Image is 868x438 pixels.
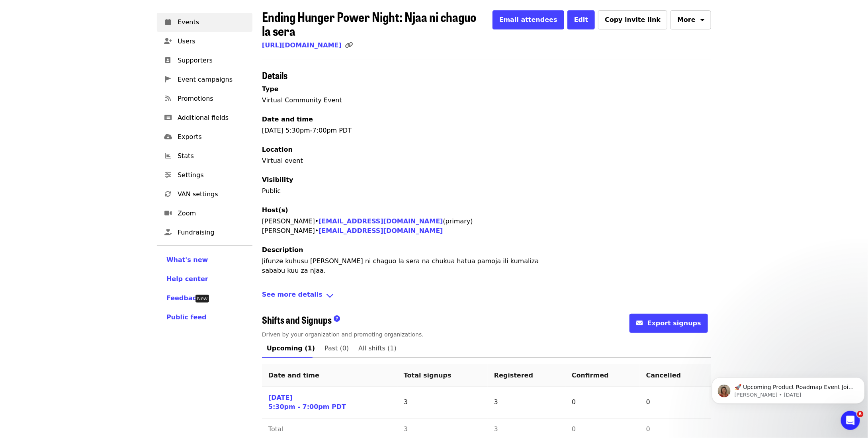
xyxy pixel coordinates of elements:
[178,56,246,65] span: Supporters
[319,227,443,235] a: [EMAIL_ADDRESS][DOMAIN_NAME]
[567,10,595,29] button: Edit
[157,166,252,185] a: Settings
[262,217,473,235] span: [PERSON_NAME] • (primary) [PERSON_NAME] •
[166,275,208,283] span: Help center
[262,290,323,301] span: See more details
[841,411,860,430] iframe: Intercom live chat
[165,95,171,102] i: rss icon
[166,293,201,303] button: Feedback
[178,132,246,142] span: Exports
[178,228,246,237] span: Fundraising
[572,372,609,379] span: Confirmed
[262,339,320,358] a: Upcoming (1)
[325,343,349,354] span: Past (0)
[267,343,315,354] span: Upcoming (1)
[157,13,252,32] a: Events
[345,41,358,49] span: Click to copy link!
[165,57,171,64] i: address-book icon
[166,256,208,264] span: What's new
[320,339,354,358] a: Past (0)
[165,190,171,198] i: sync icon
[157,147,252,166] a: Stats
[157,89,252,108] a: Promotions
[262,115,313,123] span: Date and time
[262,176,293,184] span: Visibility
[262,41,342,49] a: [URL][DOMAIN_NAME]
[404,372,452,379] span: Total signups
[262,146,293,153] span: Location
[178,37,246,46] span: Users
[178,113,246,123] span: Additional fields
[178,94,246,104] span: Promotions
[157,32,252,51] a: Users
[640,387,711,418] td: 0
[262,313,332,327] span: Shifts and Signups
[358,343,397,354] span: All shifts (1)
[605,16,661,23] span: Copy invite link
[165,171,171,179] i: sliders-h icon
[334,315,340,323] i: question-circle icon
[166,313,243,322] a: Public feed
[262,68,287,82] span: Details
[268,425,283,433] span: Total
[165,152,171,160] i: chart-bar icon
[268,393,346,412] a: [DATE]5:30pm - 7:00pm PDT
[157,185,252,204] a: VAN settings
[164,229,172,236] i: hand-holding-heart icon
[164,133,172,141] i: cloud-download icon
[164,37,172,45] i: user-plus icon
[709,361,868,416] iframe: Intercom notifications message
[262,186,711,196] p: Public
[565,387,640,418] td: 0
[268,372,319,379] span: Date and time
[857,411,864,417] span: 6
[397,387,488,418] td: 3
[178,18,246,27] span: Events
[262,256,541,276] p: Jifunze kuhusu [PERSON_NAME] ni chaguo la sera na chukua hatua pamoja ili kumaliza sababu kuu za ...
[262,96,342,104] span: Virtual Community Event
[164,114,172,121] i: list-alt icon
[598,10,667,29] button: Copy invite link
[262,85,279,93] span: Type
[326,290,334,301] i: angle-down icon
[195,295,209,303] div: Tooltip anchor
[157,108,252,127] a: Additional fields
[178,190,246,199] span: VAN settings
[493,10,564,29] button: Email attendees
[636,319,643,327] i: envelope icon
[499,16,557,23] span: Email attendees
[178,75,246,84] span: Event campaigns
[164,209,172,217] i: video icon
[262,290,711,301] div: See more detailsangle-down icon
[178,209,246,218] span: Zoom
[262,282,541,291] p: Septemba 9, Jumanne 5:30pm-7pm
[157,204,252,223] a: Zoom
[157,51,252,70] a: Supporters
[157,223,252,242] a: Fundraising
[646,372,681,379] span: Cancelled
[629,314,708,333] button: envelope iconExport signups
[319,217,443,225] a: [EMAIL_ADDRESS][DOMAIN_NAME]
[157,127,252,147] a: Exports
[700,15,704,22] i: sort-down icon
[345,41,353,49] i: link icon
[178,151,246,161] span: Stats
[262,84,711,284] div: [DATE] 5:30pm-7:00pm PDT
[166,274,243,284] a: Help center
[166,255,243,265] a: What's new
[488,387,565,418] td: 3
[574,16,588,23] span: Edit
[166,313,207,321] span: Public feed
[262,156,711,166] p: Virtual event
[262,246,303,254] span: Description
[165,18,171,26] i: calendar icon
[494,372,533,379] span: Registered
[677,15,696,25] span: More
[178,170,246,180] span: Settings
[262,206,288,214] span: Host(s)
